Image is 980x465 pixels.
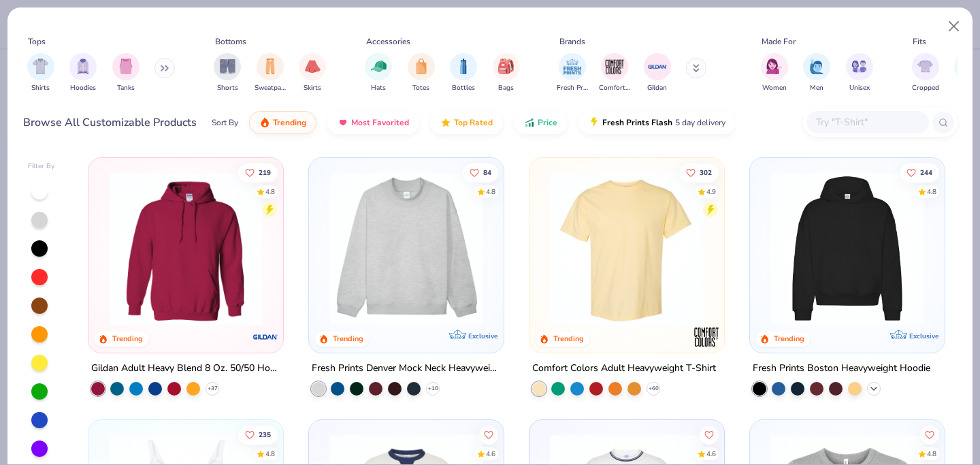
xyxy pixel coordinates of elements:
img: Shorts Image [220,59,235,74]
img: 01756b78-01f6-4cc6-8d8a-3c30c1a0c8ac [102,172,269,325]
span: Bags [498,83,514,93]
button: Price [514,111,568,134]
img: Unisex Image [851,59,867,74]
div: Bottoms [215,35,246,48]
button: filter button [365,53,392,93]
button: Close [941,14,967,39]
span: Cropped [912,83,939,93]
div: filter for Comfort Colors [599,53,630,93]
div: Sort By [212,116,238,129]
div: 4.8 [486,187,495,197]
span: Sweatpants [255,83,286,93]
div: Fresh Prints Boston Heavyweight Hoodie [753,360,930,377]
button: Like [900,163,939,182]
img: Hats Image [371,59,387,74]
span: Women [762,83,787,93]
span: Top Rated [454,117,493,128]
img: a90f7c54-8796-4cb2-9d6e-4e9644cfe0fe [490,172,657,325]
img: Shirts Image [33,59,48,74]
img: Bags Image [498,59,513,74]
input: Try "T-Shirt" [815,114,919,130]
button: Top Rated [430,111,503,134]
div: Comfort Colors Adult Heavyweight T-Shirt [532,360,716,377]
div: filter for Cropped [912,53,939,93]
span: Fresh Prints Flash [602,117,672,128]
button: filter button [846,53,873,93]
div: Made For [762,35,796,48]
div: filter for Hats [365,53,392,93]
button: filter button [644,53,671,93]
span: Most Favorited [351,117,409,128]
span: 84 [483,169,491,176]
button: filter button [761,53,788,93]
span: 302 [700,169,712,176]
span: Shirts [31,83,50,93]
button: filter button [493,53,520,93]
div: filter for Gildan [644,53,671,93]
button: filter button [408,53,435,93]
button: Fresh Prints Flash5 day delivery [578,111,736,134]
span: Gildan [647,83,667,93]
span: + 37 [208,385,218,393]
img: f5d85501-0dbb-4ee4-b115-c08fa3845d83 [323,172,490,325]
span: Price [538,117,557,128]
span: + 60 [648,385,658,393]
img: Women Image [766,59,782,74]
div: filter for Totes [408,53,435,93]
div: filter for Shirts [27,53,54,93]
button: Like [463,163,498,182]
img: Tanks Image [118,59,133,74]
img: Cropped Image [917,59,933,74]
div: filter for Men [803,53,830,93]
button: filter button [450,53,477,93]
span: Bottles [452,83,475,93]
button: filter button [803,53,830,93]
div: 4.9 [706,187,716,197]
span: 244 [920,169,932,176]
button: Like [700,425,719,444]
button: Like [239,425,278,444]
span: Unisex [849,83,870,93]
button: Like [479,425,498,444]
img: Comfort Colors logo [693,323,720,351]
button: filter button [69,53,97,93]
div: Accessories [366,35,410,48]
span: 5 day delivery [675,115,725,131]
div: Browse All Customizable Products [23,114,197,131]
span: Skirts [304,83,321,93]
div: Brands [559,35,585,48]
button: filter button [255,53,286,93]
div: filter for Hoodies [69,53,97,93]
span: Shorts [217,83,238,93]
img: Gildan logo [252,323,279,351]
span: + 10 [428,385,438,393]
img: e55d29c3-c55d-459c-bfd9-9b1c499ab3c6 [710,172,877,325]
div: filter for Bottles [450,53,477,93]
button: Most Favorited [327,111,419,134]
div: filter for Unisex [846,53,873,93]
button: filter button [557,53,588,93]
span: Exclusive [468,332,497,340]
div: 4.8 [927,187,936,197]
span: Hoodies [70,83,96,93]
button: filter button [599,53,630,93]
img: Fresh Prints Image [562,57,583,77]
button: Trending [249,111,316,134]
span: Comfort Colors [599,83,630,93]
div: Filter By [28,161,55,172]
span: Fresh Prints [557,83,588,93]
button: Like [920,425,939,444]
img: Comfort Colors Image [604,57,625,77]
span: Exclusive [909,332,938,340]
img: 91acfc32-fd48-4d6b-bdad-a4c1a30ac3fc [764,172,931,325]
button: filter button [27,53,54,93]
img: Men Image [809,59,824,74]
div: filter for Tanks [112,53,140,93]
div: filter for Fresh Prints [557,53,588,93]
button: filter button [299,53,326,93]
div: filter for Bags [493,53,520,93]
div: filter for Shorts [214,53,241,93]
div: 4.6 [486,449,495,459]
button: filter button [912,53,939,93]
img: TopRated.gif [440,117,451,128]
